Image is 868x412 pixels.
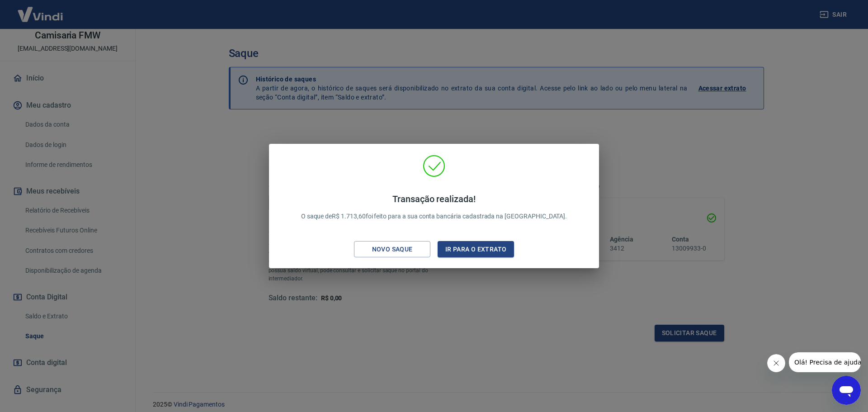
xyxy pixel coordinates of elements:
[832,376,861,405] iframe: Botão para abrir a janela de mensagens
[789,352,861,372] iframe: Mensagem da empresa
[767,354,785,372] iframe: Fechar mensagem
[301,194,567,221] p: O saque de R$ 1.713,60 foi feito para a sua conta bancária cadastrada na [GEOGRAPHIC_DATA].
[361,244,424,255] div: Novo saque
[5,6,76,14] span: Olá! Precisa de ajuda?
[301,194,567,204] h4: Transação realizada!
[438,241,514,258] button: Ir para o extrato
[354,241,430,258] button: Novo saque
